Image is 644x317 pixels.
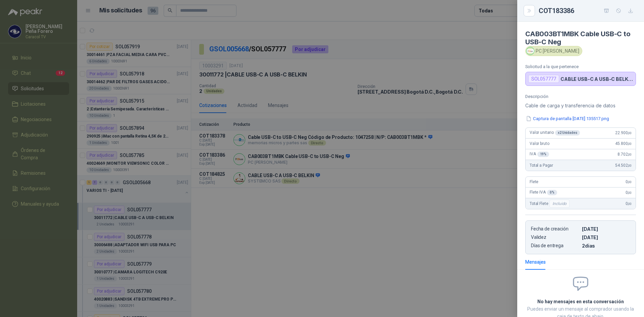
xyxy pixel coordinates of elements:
[582,243,630,249] p: 2 dias
[531,243,579,249] p: Días de entrega
[525,94,636,99] p: Descripción
[618,152,632,157] span: 8.702
[537,152,549,157] div: 19 %
[531,226,579,232] p: Fecha de creación
[525,64,636,69] p: Solicitud a la que pertenece
[530,200,571,208] span: Total Flete
[525,115,610,122] button: Captura de pantalla [DATE] 135517.png
[530,152,549,157] span: IVA
[582,234,630,240] p: [DATE]
[547,190,557,195] div: 0 %
[530,141,549,146] span: Valor bruto
[615,130,632,135] span: 22.900
[539,5,636,16] div: COT183386
[626,201,632,206] span: 0
[615,163,632,168] span: 54.502
[527,47,534,55] img: Company Logo
[615,141,632,146] span: 45.800
[628,202,632,206] span: ,00
[628,164,632,167] span: ,00
[626,179,632,184] span: 0
[626,190,632,195] span: 0
[582,226,630,232] p: [DATE]
[525,102,636,110] p: Cable de carga y transferencia de datos
[628,131,632,135] span: ,00
[531,234,579,240] p: Validez
[560,76,633,82] p: CABLE USB-C A USB-C BELKIN
[628,180,632,184] span: ,00
[555,130,580,136] div: x 2 Unidades
[530,190,557,195] span: Flete IVA
[628,142,632,146] span: ,00
[628,191,632,195] span: ,00
[525,298,636,305] h2: No hay mensajes en esta conversación
[530,179,538,184] span: Flete
[525,46,582,56] div: PC [PERSON_NAME]
[549,200,570,208] div: Incluido
[525,30,636,46] h4: CAB003BT1MBK Cable USB-C to USB-C Neg
[530,163,553,168] span: Total a Pagar
[525,7,533,15] button: Close
[628,153,632,156] span: ,00
[530,130,580,136] span: Valor unitario
[525,258,546,266] div: Mensajes
[528,75,559,83] div: SOL057777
